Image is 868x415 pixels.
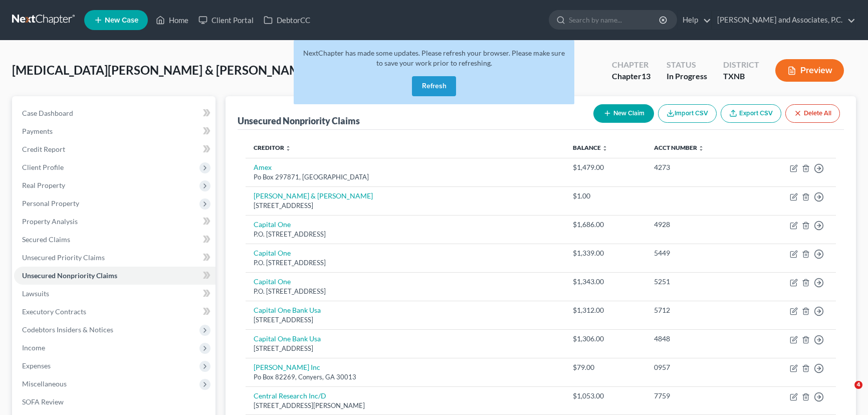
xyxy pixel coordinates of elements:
div: 0957 [654,362,743,372]
a: Secured Claims [14,231,215,249]
div: $1,339.00 [573,248,637,258]
div: $1,479.00 [573,162,637,172]
a: Export CSV [721,104,781,123]
span: NextChapter has made some updates. Please refresh your browser. Please make sure to save your wor... [303,49,565,67]
span: Secured Claims [22,235,70,244]
span: Personal Property [22,199,79,207]
a: [PERSON_NAME] and Associates, P.C. [712,11,855,29]
div: Po Box 82269, Conyers, GA 30013 [254,372,557,382]
div: $79.00 [573,362,637,372]
i: unfold_more [602,145,608,151]
a: Property Analysis [14,213,215,231]
a: Home [151,11,193,29]
div: 4848 [654,334,743,344]
div: In Progress [667,71,707,82]
div: Unsecured Nonpriority Claims [238,115,360,127]
a: Creditor unfold_more [254,144,291,151]
a: Capital One Bank Usa [254,306,321,314]
a: Credit Report [14,140,215,158]
a: Capital One [254,220,291,229]
div: P.O. [STREET_ADDRESS] [254,258,557,268]
div: P.O. [STREET_ADDRESS] [254,230,557,239]
div: TXNB [723,71,759,82]
span: SOFA Review [22,397,64,406]
span: Client Profile [22,163,64,171]
button: Import CSV [658,104,717,123]
div: Chapter [612,59,650,71]
a: Unsecured Nonpriority Claims [14,267,215,285]
button: Preview [775,59,844,82]
div: Status [667,59,707,71]
span: Income [22,343,45,352]
div: [STREET_ADDRESS] [254,201,557,211]
div: $1,312.00 [573,305,637,315]
span: Unsecured Priority Claims [22,253,105,262]
a: Amex [254,163,272,171]
a: [PERSON_NAME] & [PERSON_NAME] [254,191,373,200]
div: District [723,59,759,71]
div: 5251 [654,277,743,287]
a: Capital One [254,249,291,257]
div: $1.00 [573,191,637,201]
span: Lawsuits [22,289,49,298]
a: Case Dashboard [14,104,215,122]
button: Delete All [785,104,840,123]
span: Miscellaneous [22,379,67,388]
span: [MEDICAL_DATA][PERSON_NAME] & [PERSON_NAME] [12,63,311,77]
div: 7759 [654,391,743,401]
div: 4273 [654,162,743,172]
a: Unsecured Priority Claims [14,249,215,267]
span: Case Dashboard [22,109,73,117]
div: [STREET_ADDRESS] [254,344,557,353]
a: Capital One [254,277,291,286]
div: [STREET_ADDRESS] [254,315,557,325]
span: Payments [22,127,53,135]
a: SOFA Review [14,393,215,411]
i: unfold_more [698,145,704,151]
a: Central Research Inc/D [254,391,326,400]
span: Unsecured Nonpriority Claims [22,271,117,280]
div: 4928 [654,220,743,230]
div: Po Box 297871, [GEOGRAPHIC_DATA] [254,172,557,182]
div: 5449 [654,248,743,258]
div: $1,306.00 [573,334,637,344]
span: 4 [854,381,862,389]
span: Codebtors Insiders & Notices [22,325,113,334]
button: Refresh [412,76,456,96]
span: Executory Contracts [22,307,86,316]
a: Executory Contracts [14,303,215,321]
a: [PERSON_NAME] Inc [254,363,320,371]
div: [STREET_ADDRESS][PERSON_NAME] [254,401,557,410]
span: Credit Report [22,145,65,153]
a: Capital One Bank Usa [254,334,321,343]
a: Lawsuits [14,285,215,303]
div: $1,686.00 [573,220,637,230]
a: Acct Number unfold_more [654,144,704,151]
input: Search by name... [569,11,661,29]
a: Client Portal [193,11,259,29]
a: DebtorCC [259,11,315,29]
iframe: Intercom live chat [834,381,858,405]
span: Real Property [22,181,65,189]
button: New Claim [593,104,654,123]
div: Chapter [612,71,650,82]
span: Property Analysis [22,217,78,226]
span: 13 [641,71,650,81]
div: P.O. [STREET_ADDRESS] [254,287,557,296]
div: $1,343.00 [573,277,637,287]
div: $1,053.00 [573,391,637,401]
a: Payments [14,122,215,140]
a: Balance unfold_more [573,144,608,151]
span: Expenses [22,361,51,370]
div: 5712 [654,305,743,315]
a: Help [678,11,711,29]
i: unfold_more [285,145,291,151]
span: New Case [105,17,138,24]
